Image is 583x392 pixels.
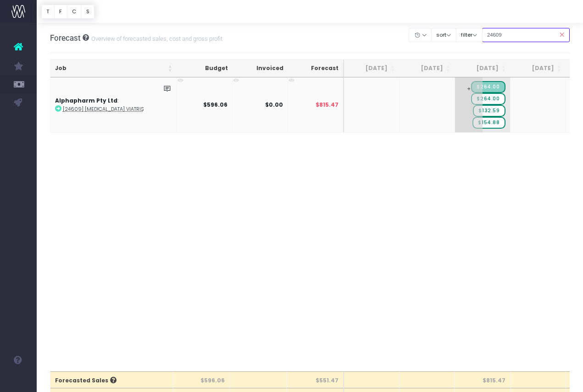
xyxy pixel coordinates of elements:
[288,60,344,77] th: Forecast
[233,60,288,77] th: Invoiced
[67,5,82,19] button: C
[55,97,117,104] strong: Alphapharm Pty Ltd
[50,60,177,77] th: Job: activate to sort column ascending
[54,5,67,19] button: F
[455,77,483,132] span: +
[482,28,570,42] input: Search...
[41,5,94,19] div: Vertical button group
[63,106,144,113] abbr: [24609] Trimethoprim Viatris
[50,33,81,43] span: Forecast
[471,93,505,105] span: wayahead Sales Forecast Item
[431,28,456,42] button: sort
[173,371,230,388] th: $596.06
[55,376,117,385] span: Forecasted Sales
[50,77,177,132] td: :
[455,60,511,77] th: Aug 25: activate to sort column ascending
[203,101,228,109] strong: $596.06
[455,371,511,388] th: $815.47
[511,60,566,77] th: Sep 25: activate to sort column ascending
[472,117,505,129] span: wayahead Sales Forecast Item
[177,60,233,77] th: Budget
[41,5,55,19] button: T
[89,33,222,43] small: Overview of forecasted sales, cost and gross profit
[456,28,483,42] button: filter
[471,81,505,93] span: Streamtime Draft Invoice: 71965 – [24609] Trimethoprim Viatris
[316,101,339,109] span: $815.47
[81,5,94,19] button: S
[473,105,505,117] span: wayahead Sales Forecast Item
[287,371,344,388] th: $551.47
[265,101,283,109] strong: $0.00
[400,60,455,77] th: Jul 25: activate to sort column ascending
[11,374,25,387] img: images/default_profile_image.png
[344,60,400,77] th: Jun 25: activate to sort column ascending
